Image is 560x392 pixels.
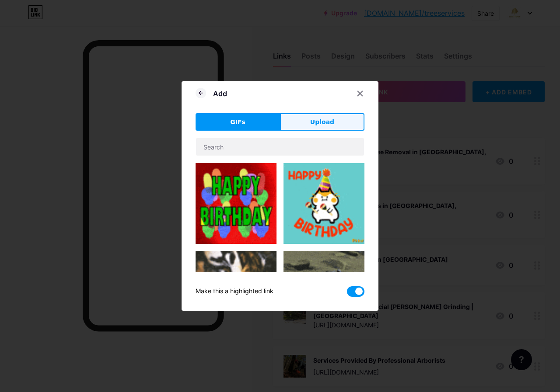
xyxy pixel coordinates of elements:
[196,113,280,131] button: GIFs
[196,286,273,297] div: Make this a highlighted link
[280,113,364,131] button: Upload
[283,251,364,296] img: Gihpy
[196,163,276,244] img: Gihpy
[310,118,334,127] span: Upload
[230,118,245,127] span: GIFs
[213,88,227,99] div: Add
[283,163,364,244] img: Gihpy
[196,251,276,366] img: Gihpy
[196,138,364,156] input: Search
